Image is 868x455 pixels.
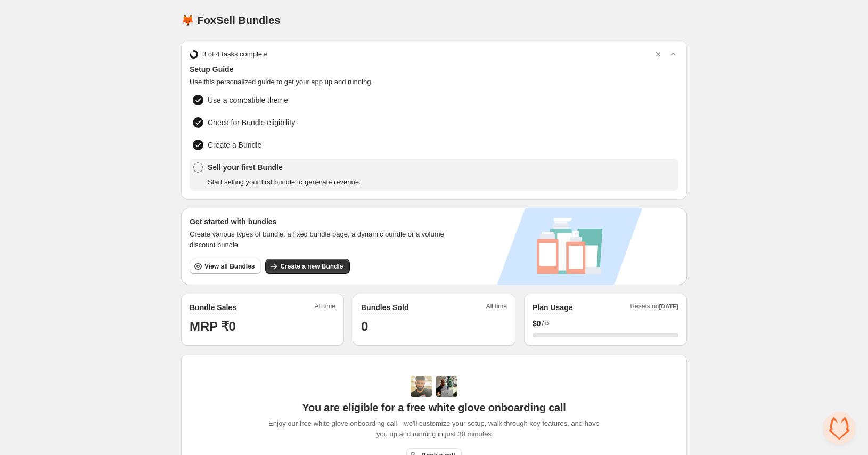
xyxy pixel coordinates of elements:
[208,162,361,173] span: Sell your first Bundle
[533,318,678,329] div: /
[208,140,261,150] span: Create a Bundle
[208,95,288,105] span: Use a compatible theme
[190,216,454,227] h3: Get started with bundles
[823,412,855,444] div: Open chat
[315,302,335,314] span: All time
[202,49,268,60] span: 3 of 4 tasks complete
[486,302,507,314] span: All time
[361,302,408,313] h2: Bundles Sold
[204,262,255,271] span: View all Bundles
[190,64,678,75] span: Setup Guide
[208,117,295,128] span: Check for Bundle eligibility
[263,418,605,440] span: Enjoy our free white glove onboarding call—we'll customize your setup, walk through key features,...
[659,303,678,310] span: [DATE]
[265,259,349,274] button: Create a new Bundle
[190,259,261,274] button: View all Bundles
[545,319,550,328] span: ∞
[533,318,541,329] span: $ 0
[190,302,236,313] h2: Bundle Sales
[361,318,507,335] h1: 0
[280,262,343,271] span: Create a new Bundle
[181,14,280,27] h1: 🦊 FoxSell Bundles
[208,177,361,188] span: Start selling your first bundle to generate revenue.
[411,376,432,397] img: Adi
[190,229,454,250] span: Create various types of bundle, a fixed bundle page, a dynamic bundle or a volume discount bundle
[436,376,457,397] img: Prakhar
[302,401,566,414] span: You are eligible for a free white glove onboarding call
[190,77,678,87] span: Use this personalized guide to get your app up and running.
[190,318,335,335] h1: MRP ₹0
[533,302,572,313] h2: Plan Usage
[630,302,679,314] span: Resets on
